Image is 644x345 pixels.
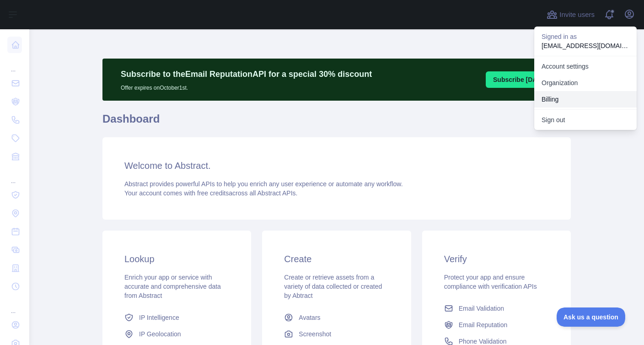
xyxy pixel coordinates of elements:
span: free credits [197,189,229,197]
p: Signed in as [542,32,629,41]
a: Screenshot [280,326,392,342]
div: ... [7,167,22,185]
span: Screenshot [299,329,331,339]
span: Email Validation [459,304,504,313]
a: Organization [534,75,637,91]
button: Billing [534,91,637,108]
iframe: Toggle Customer Support [557,307,626,327]
span: Protect your app and ensure compliance with verification APIs [444,274,537,290]
a: Email Validation [440,300,553,317]
p: [EMAIL_ADDRESS][DOMAIN_NAME] [542,41,629,50]
p: Subscribe to the Email Reputation API for a special 30 % discount [121,68,372,81]
button: Invite users [545,7,596,22]
h3: Lookup [124,253,229,265]
span: Your account comes with across all Abstract APIs. [124,189,297,197]
h3: Verify [444,253,549,265]
div: ... [7,296,22,315]
p: Offer expires on October 1st. [121,81,372,92]
h3: Welcome to Abstract. [124,159,549,172]
span: Email Reputation [459,320,508,329]
span: IP Geolocation [139,329,181,339]
a: Avatars [280,309,392,326]
span: Abstract provides powerful APIs to help you enrich any user experience or automate any workflow. [124,180,403,188]
button: Subscribe [DATE] [486,71,554,88]
h3: Create [284,253,389,265]
a: IP Geolocation [121,326,233,342]
div: ... [7,55,22,73]
span: Create or retrieve assets from a variety of data collected or created by Abtract [284,274,382,299]
span: IP Intelligence [139,313,179,322]
span: Avatars [299,313,320,322]
span: Enrich your app or service with accurate and comprehensive data from Abstract [124,274,221,299]
h1: Dashboard [102,112,571,134]
a: Account settings [534,58,637,75]
a: IP Intelligence [121,309,233,326]
span: Invite users [559,10,595,20]
button: Sign out [534,112,637,128]
a: Email Reputation [440,317,553,333]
